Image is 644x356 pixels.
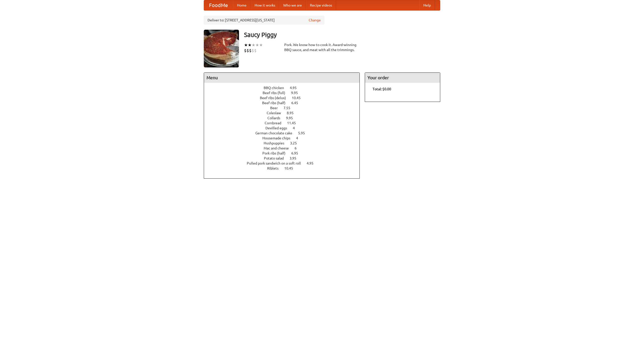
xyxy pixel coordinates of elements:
li: $ [254,48,257,53]
span: Hushpuppies [264,141,289,145]
a: BBQ chicken 4.95 [264,86,306,90]
span: 6.45 [291,101,303,105]
span: 6.95 [291,151,303,155]
li: $ [249,48,252,53]
a: Collards 9.95 [267,116,302,120]
span: 4.95 [290,86,302,90]
li: ★ [244,42,248,48]
span: 3.25 [290,141,302,145]
a: Potato salad 3.95 [264,156,306,160]
span: Mac and cheese [264,146,294,150]
a: FoodMe [204,0,233,10]
a: Who we are [279,0,306,10]
a: Change [309,18,321,23]
span: 4.95 [307,161,318,165]
li: ★ [259,42,263,48]
span: Coleslaw [267,111,286,115]
a: Beef ribs (full) 9.95 [263,91,307,95]
b: Total: $0.00 [373,87,391,91]
span: Beer [270,106,283,110]
span: Beef ribs (full) [263,91,290,95]
a: How it works [251,0,279,10]
li: ★ [255,42,259,48]
span: 9.95 [286,116,298,120]
span: Potato salad [264,156,289,160]
span: Pulled pork sandwich on a soft roll [247,161,306,165]
a: Help [419,0,435,10]
li: ★ [252,42,255,48]
a: Pulled pork sandwich on a soft roll 4.95 [247,161,323,165]
span: German chocolate cake [255,131,297,135]
a: Riblets 10.45 [267,166,302,170]
a: Beef ribs (half) 6.45 [262,101,307,105]
a: Pork ribs (half) 6.95 [262,151,307,155]
img: angular.jpg [204,30,239,67]
span: Beef ribs (half) [262,101,291,105]
span: 5.95 [298,131,310,135]
span: 6 [295,146,302,150]
span: Riblets [267,166,284,170]
li: $ [244,48,247,53]
a: Mac and cheese 6 [264,146,306,150]
li: $ [252,48,254,53]
span: 11.45 [287,121,301,125]
a: Beef ribs (delux) 10.45 [260,96,310,100]
span: 9.95 [291,91,303,95]
span: 4 [296,136,303,140]
a: Recipe videos [306,0,336,10]
span: 8.95 [287,111,299,115]
a: Housemade chips 4 [262,136,307,140]
h4: Your order [365,73,440,83]
div: Deliver to: [STREET_ADDRESS][US_STATE] [204,16,325,25]
span: 10.45 [292,96,306,100]
a: Home [233,0,251,10]
span: BBQ chicken [264,86,289,90]
a: Cornbread 11.45 [265,121,305,125]
span: Pork ribs (half) [262,151,291,155]
a: German chocolate cake 5.95 [255,131,314,135]
a: Devilled eggs 4 [265,126,304,130]
span: Devilled eggs [265,126,292,130]
a: Beer 7.55 [270,106,300,110]
h3: Saucy Piggy [244,30,440,40]
span: 4 [293,126,300,130]
span: Beef ribs (delux) [260,96,291,100]
a: Hushpuppies 3.25 [264,141,306,145]
li: ★ [248,42,252,48]
span: 3.95 [290,156,301,160]
span: Collards [267,116,285,120]
span: 10.45 [284,166,298,170]
h4: Menu [204,73,359,83]
div: Pork. We know how to cook it. Award-winning BBQ sauce, and meat with all the trimmings. [284,42,360,52]
span: Housemade chips [262,136,295,140]
li: $ [247,48,249,53]
a: Coleslaw 8.95 [267,111,303,115]
span: Cornbread [265,121,286,125]
span: 7.55 [284,106,295,110]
